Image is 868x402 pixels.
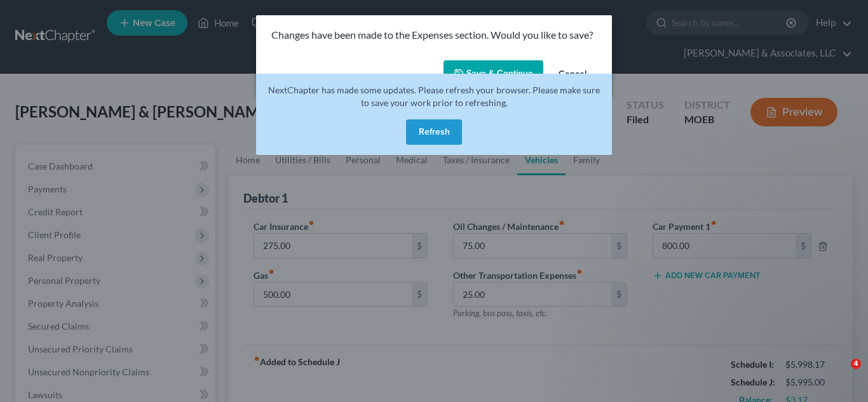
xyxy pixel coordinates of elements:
[268,84,600,108] span: NextChapter has made some updates. Please refresh your browser. Please make sure to save your wor...
[406,119,462,145] button: Refresh
[548,62,597,87] button: Cancel
[444,60,543,87] button: Save & Continue
[851,359,861,369] span: 4
[825,359,855,389] iframe: Intercom live chat
[271,28,597,43] p: Changes have been made to the Expenses section. Would you like to save?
